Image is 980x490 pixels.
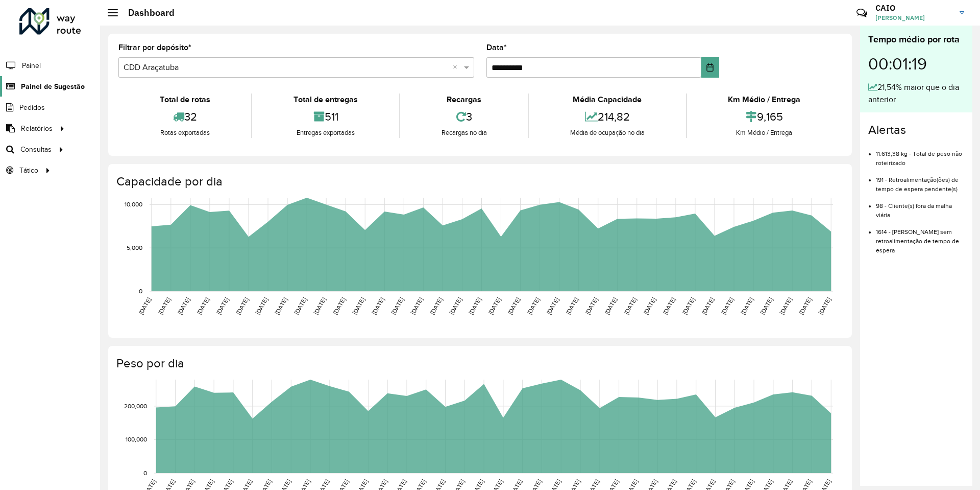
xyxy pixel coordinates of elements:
[690,94,839,106] div: Km Médio / Entrega
[19,102,45,113] span: Pedidos
[875,3,952,13] h3: CAIO
[118,7,175,18] h2: Dashboard
[255,128,396,138] div: Entregas exportadas
[332,296,347,316] text: [DATE]
[293,296,308,316] text: [DATE]
[798,296,813,316] text: [DATE]
[124,403,147,409] text: 200,000
[486,41,507,54] label: Data
[371,296,385,316] text: [DATE]
[121,128,249,138] div: Rotas exportadas
[121,106,249,128] div: 32
[21,81,85,92] span: Painel de Sugestão
[176,296,191,316] text: [DATE]
[876,168,964,194] li: 191 - Retroalimentação(ões) de tempo de espera pendente(s)
[127,244,142,251] text: 5,000
[453,61,461,74] span: Clear all
[876,194,964,220] li: 98 - Cliente(s) fora da malha viária
[125,201,142,207] text: 10,000
[234,296,249,316] text: [DATE]
[690,106,839,128] div: 9,165
[531,128,683,138] div: Média de ocupação no dia
[195,296,210,316] text: [DATE]
[121,94,249,106] div: Total de rotas
[868,46,964,81] div: 00:01:19
[487,296,502,316] text: [DATE]
[661,296,676,316] text: [DATE]
[623,296,638,316] text: [DATE]
[851,2,873,24] a: Contato Rápido
[254,296,269,316] text: [DATE]
[720,296,734,316] text: [DATE]
[868,81,964,106] div: 21,54% maior que o dia anterior
[565,296,579,316] text: [DATE]
[468,296,482,316] text: [DATE]
[701,57,719,78] button: Choose Date
[448,296,463,316] text: [DATE]
[531,106,683,128] div: 214,82
[584,296,599,316] text: [DATE]
[642,296,657,316] text: [DATE]
[403,94,525,106] div: Recargas
[759,296,774,316] text: [DATE]
[403,106,525,128] div: 3
[778,296,793,316] text: [DATE]
[409,296,424,316] text: [DATE]
[118,41,191,54] label: Filtrar por depósito
[531,94,683,106] div: Média Capacidade
[875,13,952,22] span: [PERSON_NAME]
[116,174,842,189] h4: Capacidade por dia
[19,165,38,176] span: Tático
[876,220,964,255] li: 1614 - [PERSON_NAME] sem retroalimentação de tempo de espera
[215,296,230,316] text: [DATE]
[545,296,560,316] text: [DATE]
[157,296,171,316] text: [DATE]
[868,33,964,46] div: Tempo médio por rota
[876,142,964,168] li: 11.613,38 kg - Total de peso não roteirizado
[137,296,152,316] text: [DATE]
[817,296,832,316] text: [DATE]
[390,296,405,316] text: [DATE]
[143,470,147,476] text: 0
[255,106,396,128] div: 511
[868,123,964,137] h4: Alertas
[22,60,41,71] span: Painel
[20,144,52,155] span: Consultas
[690,128,839,138] div: Km Médio / Entrega
[274,296,288,316] text: [DATE]
[681,296,696,316] text: [DATE]
[429,296,444,316] text: [DATE]
[526,296,541,316] text: [DATE]
[312,296,327,316] text: [DATE]
[126,436,147,443] text: 100,000
[603,296,618,316] text: [DATE]
[740,296,754,316] text: [DATE]
[506,296,521,316] text: [DATE]
[116,356,842,371] h4: Peso por dia
[21,123,53,134] span: Relatórios
[403,128,525,138] div: Recargas no dia
[139,288,142,294] text: 0
[351,296,366,316] text: [DATE]
[255,94,396,106] div: Total de entregas
[700,296,715,316] text: [DATE]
